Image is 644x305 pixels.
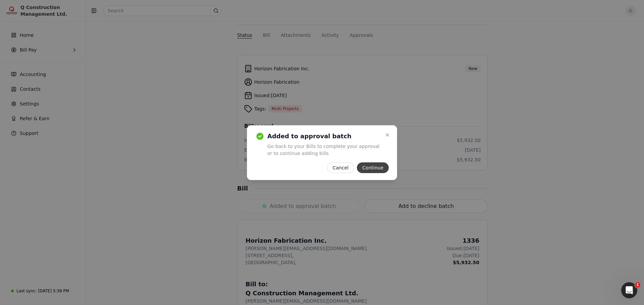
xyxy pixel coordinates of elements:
h2: Added to approval batch [267,132,381,140]
iframe: Intercom live chat [621,282,637,298]
p: Go back to your Bills to complete your approval or to continue adding bills [267,143,381,157]
button: Cancel [327,162,354,173]
button: Continue [357,162,389,173]
span: 1 [635,282,640,288]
